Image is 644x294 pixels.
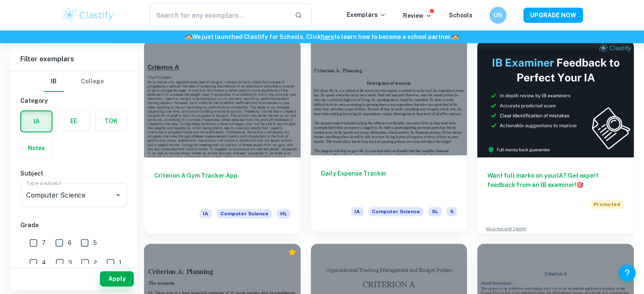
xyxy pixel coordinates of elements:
span: 3 [68,258,72,267]
button: TOK [95,111,127,131]
button: College [81,71,104,92]
h6: Want full marks on your IA ? Get expert feedback from an IB examiner! [487,171,624,190]
h6: We just launched Clastify for Schools. Click to learn how to become a school partner. [2,32,642,41]
p: Review [403,11,432,20]
a: Criterion A Gym Tracker AppIAComputer ScienceHL [144,40,301,234]
span: 4 [42,258,46,267]
span: IA [351,207,363,216]
span: 5 [93,238,97,247]
a: Daily Expense TrackerIAComputer ScienceSL5 [311,40,467,234]
h6: Grade [20,220,127,230]
span: 1 [119,258,122,267]
button: Help and Feedback [619,264,636,281]
img: Thumbnail [477,40,634,157]
p: Exemplars [347,10,386,19]
span: 2 [94,258,97,267]
span: Computer Science [368,207,423,216]
div: Premium [288,248,296,256]
span: Promoted [590,200,624,209]
h6: Daily Expense Tracker [321,169,457,197]
span: 7 [42,238,46,247]
h6: Criterion A Gym Tracker App [154,171,290,199]
input: Search for any exemplars... [150,3,288,27]
span: 5 [447,207,457,216]
button: EE [58,111,89,131]
span: Computer Science [217,209,272,218]
button: Apply [100,271,134,286]
h6: Filter exemplars [10,47,137,71]
h6: Category [20,96,127,105]
button: UPGRADE NOW [523,8,583,23]
span: SL [428,207,442,216]
button: UN [489,7,506,24]
label: Type a subject [26,179,61,187]
button: IB [44,71,64,92]
span: IA [199,209,212,218]
a: here [321,33,334,40]
h6: Subject [20,169,127,178]
a: Advertise with Clastify [486,226,527,232]
span: 🎯 [576,181,583,188]
div: Filter type choice [44,71,104,92]
button: Open [112,189,124,201]
a: Want full marks on yourIA? Get expert feedback from an IB examiner!PromotedAdvertise with Clastify [477,40,634,234]
span: HL [277,209,290,218]
a: Schools [449,12,473,19]
h6: UN [493,11,503,20]
span: 🏫 [452,33,459,40]
span: 🏫 [185,33,192,40]
button: IA [21,111,52,132]
button: Notes [21,138,52,158]
img: Clastify logo [61,7,115,24]
span: 6 [68,238,72,247]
